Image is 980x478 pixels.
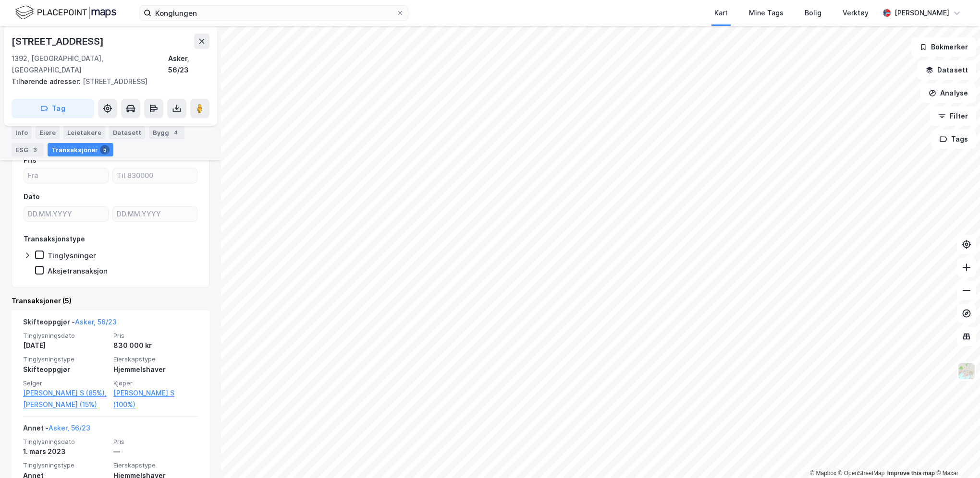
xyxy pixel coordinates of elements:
div: Datasett [109,126,145,139]
button: Tags [931,130,976,149]
span: Eierskapstype [113,355,198,363]
a: [PERSON_NAME] S (85%), [23,387,108,399]
div: [PERSON_NAME] [894,7,949,19]
span: Kjøper [113,379,198,387]
button: Datasett [918,60,976,80]
div: 3 [30,145,40,155]
div: Bolig [805,7,821,19]
a: Improve this map [887,470,935,477]
span: Tinglysningsdato [23,332,108,340]
div: 5 [100,145,110,155]
img: Z [957,362,976,380]
div: Transaksjonstype [24,233,85,245]
button: Bokmerker [911,37,976,57]
div: Skifteoppgjør - [23,316,117,332]
span: Tinglysningstype [23,355,108,363]
span: Eierskapstype [113,461,198,469]
button: Tag [12,99,94,118]
div: [STREET_ADDRESS] [12,34,106,49]
img: logo.f888ab2527a4732fd821a326f86c7f29.svg [15,4,116,21]
span: Tilhørende adresser: [12,77,83,85]
div: [STREET_ADDRESS] [12,76,202,87]
div: Transaksjoner [48,143,113,156]
span: Pris [113,438,198,446]
span: Pris [113,332,198,340]
a: [PERSON_NAME] (15%) [23,399,108,410]
div: Verktøy [843,7,869,19]
div: Hjemmelshaver [113,364,198,375]
div: Tinglysninger [48,251,96,260]
div: 1392, [GEOGRAPHIC_DATA], [GEOGRAPHIC_DATA] [12,53,168,76]
div: Kontrollprogram for chat [932,432,980,478]
span: Tinglysningstype [23,461,108,469]
div: Aksjetransaksjon [48,266,108,275]
div: ESG [12,143,44,156]
div: [DATE] [23,340,108,351]
input: Søk på adresse, matrikkel, gårdeiere, leietakere eller personer [151,6,396,20]
span: Selger [23,379,108,387]
input: DD.MM.YYYY [113,207,197,221]
a: Asker, 56/23 [75,318,117,326]
div: Skifteoppgjør [23,364,108,375]
div: Info [12,126,32,139]
a: [PERSON_NAME] S (100%) [113,387,198,410]
div: 4 [171,128,181,137]
span: Tinglysningsdato [23,438,108,446]
div: Bygg [149,126,184,139]
input: Fra [24,168,108,183]
a: Mapbox [810,470,836,477]
div: Asker, 56/23 [168,53,209,76]
div: Annet - [23,422,90,438]
input: Til 830000 [113,168,197,183]
button: Analyse [920,84,976,103]
div: Transaksjoner (5) [12,295,209,307]
iframe: Chat Widget [932,432,980,478]
div: Kart [714,7,728,19]
div: 1. mars 2023 [23,446,108,457]
div: 830 000 kr [113,340,198,351]
a: OpenStreetMap [838,470,885,477]
div: Mine Tags [749,7,784,19]
div: Leietakere [63,126,105,139]
div: Eiere [36,126,60,139]
input: DD.MM.YYYY [24,207,108,221]
a: Asker, 56/23 [49,424,90,432]
div: — [113,446,198,457]
div: Dato [24,191,40,203]
button: Filter [930,107,976,126]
